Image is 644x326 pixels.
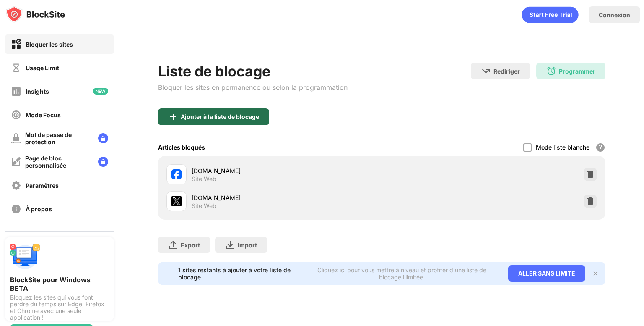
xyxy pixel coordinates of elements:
[11,86,21,97] img: insights-off.svg
[98,133,108,143] img: lock-menu.svg
[26,88,49,95] div: Insights
[181,242,200,249] div: Export
[306,266,498,281] div: Cliquez ici pour vous mettre à niveau et profiter d'une liste de blocage illimitée.
[11,133,21,143] img: password-protection-off.svg
[592,270,599,277] img: x-button.svg
[11,110,21,120] img: focus-off.svg
[522,6,579,23] div: animation
[98,157,108,167] img: lock-menu.svg
[181,113,259,120] div: Ajouter à la liste de blocage
[559,68,595,75] div: Programmer
[178,266,301,281] div: 1 sites restants à ajouter à votre liste de blocage.
[11,39,21,50] img: block-on.svg
[192,202,216,210] div: Site Web
[26,205,52,213] div: À propos
[192,175,216,183] div: Site Web
[158,83,348,92] div: Bloquer les sites en permanence ou selon la programmation
[26,64,59,71] div: Usage Limit
[26,111,61,118] div: Mode Focus
[11,204,21,214] img: about-off.svg
[493,68,520,75] div: Rediriger
[11,63,21,73] img: time-usage-off.svg
[6,6,65,23] img: logo-blocksite.svg
[10,276,109,292] div: BlockSite pour Windows BETA
[599,11,630,18] div: Connexion
[536,144,589,151] div: Mode liste blanche
[26,41,73,48] div: Bloquer les sites
[192,166,382,175] div: [DOMAIN_NAME]
[10,294,109,321] div: Bloquez les sites qui vous font perdre du temps sur Edge, Firefox et Chrome avec une seule applic...
[238,242,257,249] div: Import
[11,180,21,191] img: settings-off.svg
[158,63,348,80] div: Liste de blocage
[26,182,59,189] div: Paramêtres
[171,196,182,206] img: favicons
[171,169,182,179] img: favicons
[93,88,108,95] img: new-icon.svg
[192,193,382,202] div: [DOMAIN_NAME]
[158,144,205,151] div: Articles bloqués
[508,265,585,282] div: ALLER SANS LIMITE
[11,157,21,167] img: customize-block-page-off.svg
[10,242,40,272] img: push-desktop.svg
[25,155,91,169] div: Page de bloc personnalisée
[25,131,91,145] div: Mot de passe de protection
